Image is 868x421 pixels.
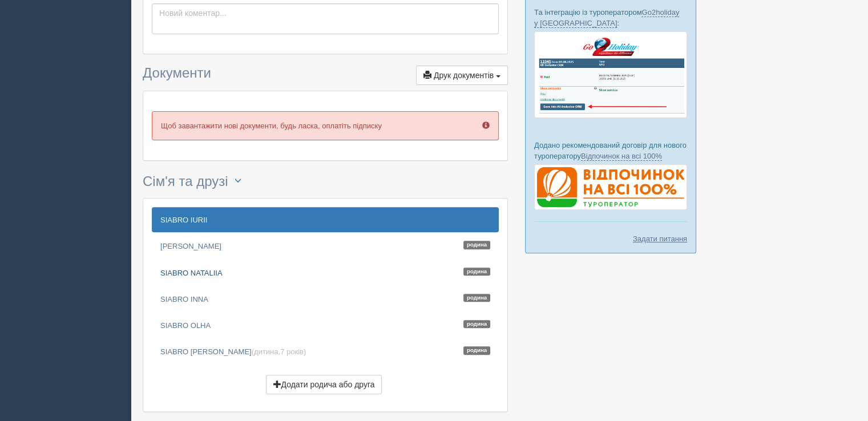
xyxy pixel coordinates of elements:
span: Друк документів [434,71,494,80]
a: SIABRO INNAРодина [152,286,499,311]
a: [PERSON_NAME]Родина [152,233,499,258]
span: Родина [463,320,490,329]
p: Додано рекомендований договір для нового туроператору [534,140,687,161]
button: Додати родича або друга [266,375,382,394]
a: SIABRO IURII [152,207,499,232]
p: Та інтеграцію із туроператором : [534,7,687,29]
span: (дитина, ) [252,347,306,356]
h3: Документи [143,66,508,85]
a: SIABRO OLHAРодина [152,313,499,338]
img: go2holiday-bookings-crm-for-travel-agency.png [534,31,687,118]
img: %D0%B4%D0%BE%D0%B3%D0%BE%D0%B2%D1%96%D1%80-%D0%B2%D1%96%D0%B4%D0%BF%D0%BE%D1%87%D0%B8%D0%BD%D0%BE... [534,164,687,210]
h3: Сім'я та друзі [143,172,508,192]
span: Родина [463,346,490,355]
a: Відпочинок на всі 100% [581,152,662,161]
span: Родина [463,294,490,302]
a: SIABRO NATALIIAРодина [152,260,499,285]
span: Родина [463,268,490,276]
button: Друк документів [416,66,508,85]
span: Родина [463,241,490,249]
a: SIABRO [PERSON_NAME](дитина,7 років) Родина [152,339,499,364]
a: Задати питання [633,233,687,244]
p: Щоб завантажити нові документи, будь ласка, оплатіть підписку [152,111,499,140]
span: 7 років [280,347,304,356]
